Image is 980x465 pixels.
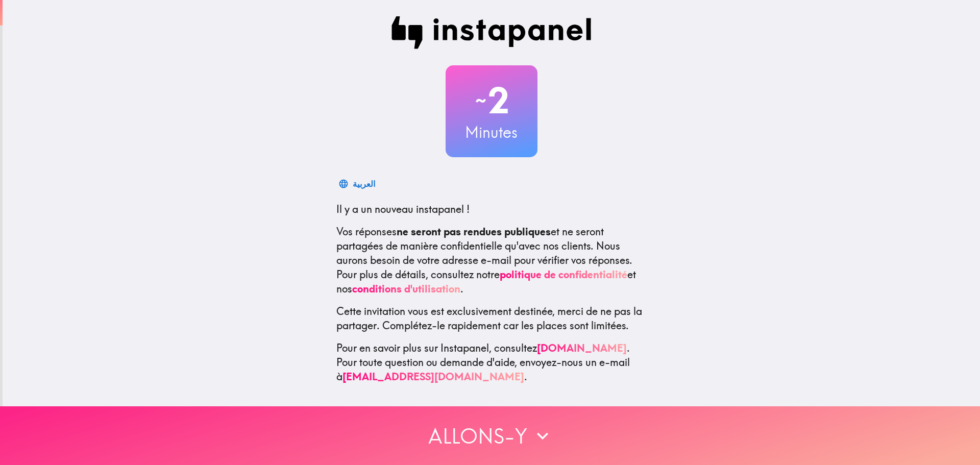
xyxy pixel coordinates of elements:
p: Pour en savoir plus sur Instapanel, consultez . Pour toute question ou demande d'aide, envoyez-no... [336,341,647,384]
a: [EMAIL_ADDRESS][DOMAIN_NAME] [342,370,524,383]
a: conditions d'utilisation [352,282,460,295]
p: Cette invitation vous est exclusivement destinée, merci de ne pas la partager. Complétez-le rapid... [336,304,647,333]
b: ne seront pas rendues publiques [397,225,551,238]
h3: Minutes [446,121,537,143]
a: politique de confidentialité [500,268,627,281]
span: Il y a un nouveau instapanel ! [336,203,470,215]
h2: 2 [446,80,537,121]
div: العربية [353,177,375,191]
img: Instapanel [391,16,592,49]
a: [DOMAIN_NAME] [537,341,627,354]
p: Vos réponses et ne seront partagées de manière confidentielle qu'avec nos clients. Nous aurons be... [336,225,647,296]
span: ~ [474,85,488,116]
button: العربية [336,174,379,194]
